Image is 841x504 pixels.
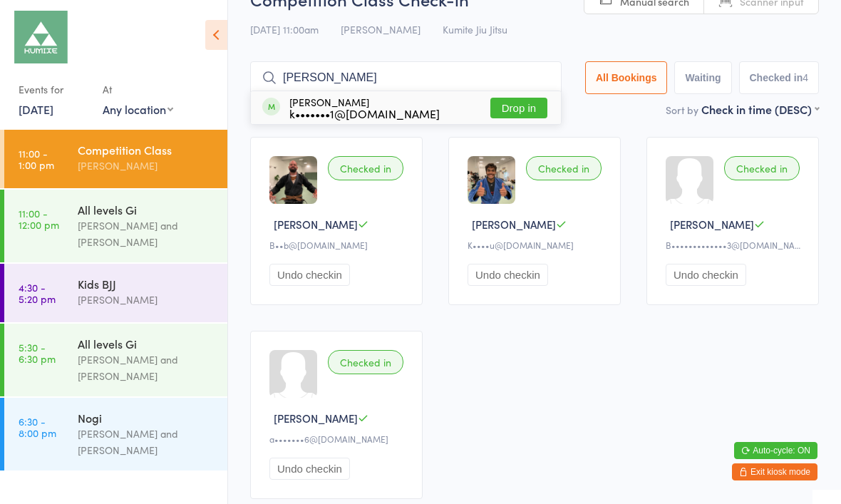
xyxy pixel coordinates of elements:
span: Kumite Jiu Jitsu [443,22,507,36]
a: 4:30 -5:20 pmKids BJJ[PERSON_NAME] [4,264,227,322]
div: Kids BJJ [78,276,215,292]
a: 11:00 -12:00 pmAll levels Gi[PERSON_NAME] and [PERSON_NAME] [4,190,227,262]
span: [PERSON_NAME] [670,217,754,232]
div: Any location [103,101,173,117]
span: [PERSON_NAME] [274,411,358,426]
img: Kumite Jiu Jitsu [14,11,68,63]
div: [PERSON_NAME] and [PERSON_NAME] [78,426,215,458]
div: 4 [803,72,808,83]
button: Undo checkin [269,264,350,286]
button: Auto-cycle: ON [734,442,817,459]
a: [DATE] [19,101,53,117]
img: image1751333254.png [468,156,515,204]
div: All levels Gi [78,202,215,217]
time: 11:00 - 1:00 pm [19,148,54,170]
time: 5:30 - 6:30 pm [19,341,56,364]
div: [PERSON_NAME] and [PERSON_NAME] [78,217,215,250]
span: [DATE] 11:00am [250,22,319,36]
span: [PERSON_NAME] [274,217,358,232]
button: Checked in4 [739,61,820,94]
img: image1751333226.png [269,156,317,204]
div: a•••••••6@[DOMAIN_NAME] [269,433,408,445]
div: Checked in [526,156,602,180]
input: Search [250,61,562,94]
div: [PERSON_NAME] and [PERSON_NAME] [78,351,215,384]
time: 11:00 - 12:00 pm [19,207,59,230]
div: Checked in [328,156,403,180]
div: [PERSON_NAME] [78,158,215,174]
button: Undo checkin [666,264,746,286]
time: 6:30 - 8:00 pm [19,416,56,438]
div: At [103,78,173,101]
span: [PERSON_NAME] [341,22,420,36]
button: Waiting [674,61,731,94]
div: [PERSON_NAME] [289,96,440,119]
div: [PERSON_NAME] [78,292,215,308]
div: Competition Class [78,142,215,158]
div: Nogi [78,410,215,426]
div: K••••u@[DOMAIN_NAME] [468,239,606,251]
div: All levels Gi [78,336,215,351]
a: 6:30 -8:00 pmNogi[PERSON_NAME] and [PERSON_NAME] [4,398,227,470]
div: Checked in [724,156,800,180]
div: Events for [19,78,88,101]
div: B•••••••••••••3@[DOMAIN_NAME] [666,239,804,251]
button: Undo checkin [468,264,548,286]
time: 4:30 - 5:20 pm [19,282,56,304]
a: 5:30 -6:30 pmAll levels Gi[PERSON_NAME] and [PERSON_NAME] [4,324,227,396]
a: 11:00 -1:00 pmCompetition Class[PERSON_NAME] [4,130,227,188]
div: k•••••••1@[DOMAIN_NAME] [289,108,440,119]
div: B••b@[DOMAIN_NAME] [269,239,408,251]
span: [PERSON_NAME] [472,217,556,232]
div: Check in time (DESC) [701,101,819,117]
div: Checked in [328,350,403,374]
label: Sort by [666,103,698,117]
button: Undo checkin [269,458,350,480]
button: Drop in [490,98,547,118]
button: All Bookings [585,61,668,94]
button: Exit kiosk mode [732,463,817,480]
